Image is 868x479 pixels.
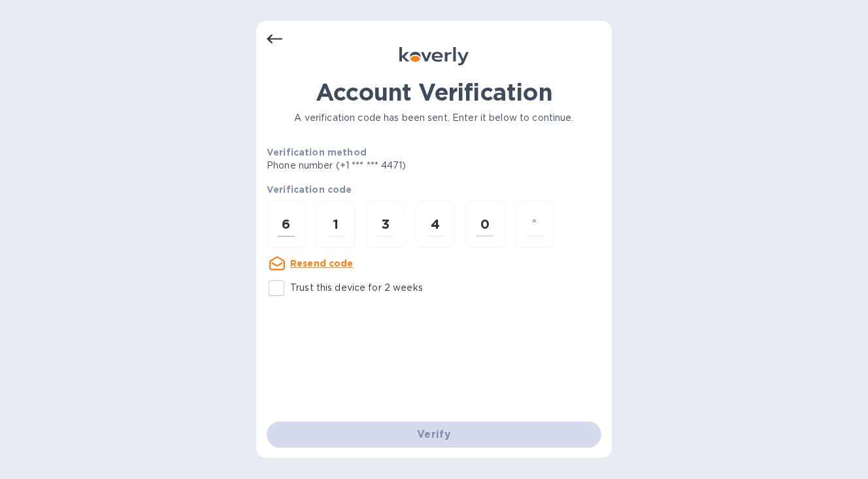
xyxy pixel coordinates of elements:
[290,281,423,295] p: Trust this device for 2 weeks
[267,159,506,173] p: Phone number (+1 *** *** 4471)
[267,78,601,106] h1: Account Verification
[267,183,601,196] p: Verification code
[267,111,601,125] p: A verification code has been sent. Enter it below to continue.
[290,258,354,269] u: Resend code
[267,147,367,157] b: Verification method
